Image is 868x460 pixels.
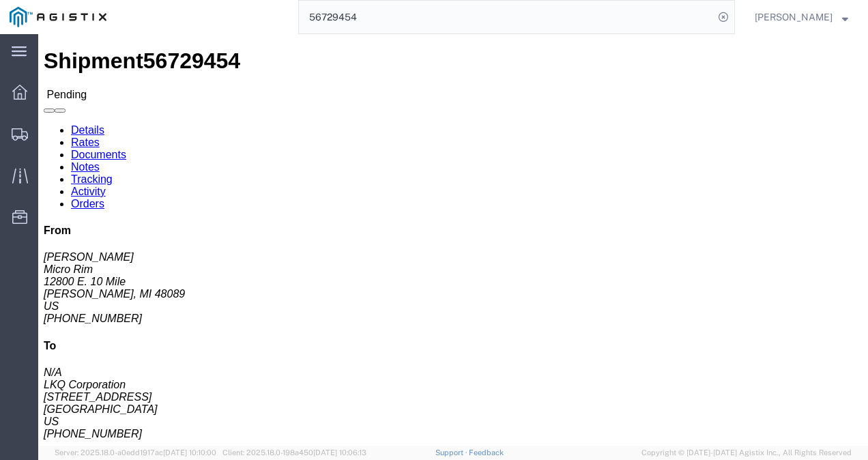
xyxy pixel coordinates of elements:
[163,448,216,457] span: [DATE] 10:10:00
[10,7,106,27] img: logo
[435,448,469,457] a: Support
[754,9,849,25] button: [PERSON_NAME]
[222,448,366,457] span: Client: 2025.18.0-198a450
[469,448,504,457] a: Feedback
[38,34,868,446] iframe: FS Legacy Container
[299,1,714,33] input: Search for shipment number, reference number
[313,448,366,457] span: [DATE] 10:06:13
[755,10,833,25] span: Nathan Seeley
[55,448,216,457] span: Server: 2025.18.0-a0edd1917ac
[641,447,852,459] span: Copyright © [DATE]-[DATE] Agistix Inc., All Rights Reserved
